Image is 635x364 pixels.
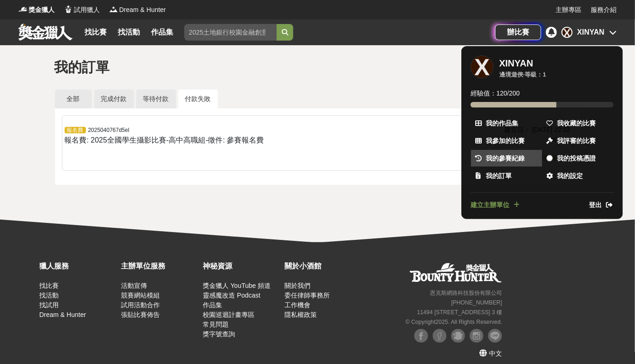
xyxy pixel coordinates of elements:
[542,132,613,149] a: 我評審的比賽
[486,136,525,146] span: 我參加的比賽
[542,150,613,167] a: 我的投稿憑證
[589,200,602,210] span: 登出
[471,55,494,78] div: X
[542,115,613,131] a: 我收藏的比賽
[471,132,542,149] a: 我參加的比賽
[486,119,518,128] span: 我的作品集
[471,89,520,98] span: 經驗值： 120 / 200
[471,200,521,210] a: 建立主辦單位
[557,171,583,181] span: 我的設定
[499,58,533,69] div: XINYAN
[557,136,596,146] span: 我評審的比賽
[486,154,525,163] span: 我的參賽紀錄
[557,119,596,128] span: 我收藏的比賽
[486,171,512,181] span: 我的訂單
[471,200,509,210] span: 建立主辦單位
[471,150,542,167] a: 我的參賽紀錄
[495,24,541,40] a: 辦比賽
[525,70,546,79] div: 等級： 1
[499,70,523,79] div: 邊境遊俠
[471,115,542,131] a: 我的作品集
[557,154,596,163] span: 我的投稿憑證
[589,200,614,210] a: 登出
[542,167,613,184] a: 我的設定
[471,167,542,184] a: 我的訂單
[523,70,525,79] span: ·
